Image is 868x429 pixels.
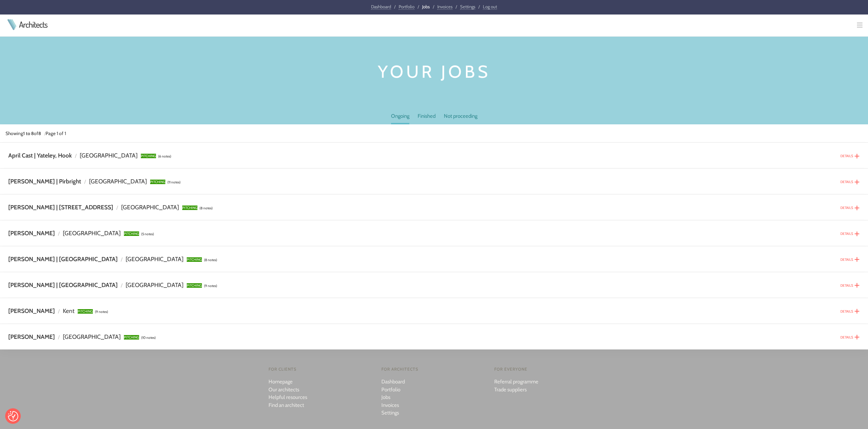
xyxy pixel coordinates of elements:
h4: For Architects [381,366,483,372]
span: / [478,4,480,9]
a: DETAILS [840,283,853,288]
a: Invoices [437,4,452,10]
a: DETAILS [840,154,853,158]
a: Our architects [269,387,299,393]
span: (6 notes) [158,154,171,159]
a: Dashboard [371,4,391,10]
img: DETAILS [854,334,860,340]
a: Dashboard [381,379,405,385]
span: [GEOGRAPHIC_DATA] [63,333,121,340]
span: / [456,4,457,9]
span: [PERSON_NAME] | Pirbright [8,178,81,185]
a: Trade suppliers [494,387,527,393]
a: DETAILS [840,231,853,236]
a: DETAILS [840,335,853,340]
span: PITCHING [124,231,139,236]
span: [GEOGRAPHIC_DATA] [80,152,138,159]
strong: 1 to 8 [23,131,34,136]
span: / [418,4,419,9]
img: Revisit consent button [8,411,18,421]
span: Kent [63,307,75,314]
h4: For Clients [269,366,370,372]
span: / [121,282,123,288]
a: Settings [460,4,475,10]
a: Settings [381,410,399,416]
span: PITCHING [187,283,202,288]
a: DETAILS [840,180,853,184]
h4: For everyone [494,366,596,372]
img: Architects [6,19,18,30]
span: [PERSON_NAME] | [STREET_ADDRESS] [8,203,113,211]
span: [PERSON_NAME] [8,333,55,340]
a: Helpful resources [269,394,307,400]
span: / [44,131,46,136]
span: [GEOGRAPHIC_DATA] [63,229,121,237]
a: DETAILS [840,257,853,262]
a: Ongoing [391,112,409,124]
a: Jobs [422,4,430,9]
img: DETAILS [854,283,860,288]
span: [PERSON_NAME] [8,229,55,237]
span: (11 notes) [167,180,181,184]
span: PITCHING [182,206,197,210]
span: April Cast | Yateley, Hook [8,152,72,159]
a: Click to view details [854,203,860,210]
span: / [58,230,60,237]
img: DETAILS [854,179,860,185]
img: DETAILS [854,257,860,262]
span: PITCHING [78,309,93,314]
a: Finished [418,112,436,123]
span: [PERSON_NAME] [8,307,55,314]
span: [GEOGRAPHIC_DATA] [89,178,147,185]
a: Homepage [269,379,293,385]
a: Architects [19,20,47,29]
button: Consent Preferences [8,411,18,421]
a: Portfolio [399,4,415,10]
a: DETAILS [840,206,853,210]
a: Not proceeding [444,112,477,123]
a: Portfolio [381,387,400,393]
span: [PERSON_NAME] | [GEOGRAPHIC_DATA] [8,281,118,288]
div: Showing of Page 1 of 1 [6,130,66,137]
a: Invoices [381,402,399,408]
span: (9 notes) [95,309,108,314]
a: Find an architect [269,402,304,408]
span: / [58,334,60,340]
img: DETAILS [854,205,860,211]
strong: 8 [38,131,41,136]
a: DETAILS [840,309,853,314]
span: [GEOGRAPHIC_DATA] [121,203,179,211]
span: (10 notes) [141,335,156,340]
a: Click to view details [854,281,860,287]
a: Click to view details [854,229,860,236]
span: PITCHING [150,180,165,184]
span: [GEOGRAPHIC_DATA] [126,255,184,263]
a: Click to view details [854,255,860,261]
a: Click to view details [854,178,860,184]
span: [PERSON_NAME] | [GEOGRAPHIC_DATA] [8,255,118,263]
span: / [394,4,396,9]
a: Log out [483,4,497,10]
span: / [58,308,60,314]
span: / [84,179,86,185]
span: / [433,4,434,9]
span: PITCHING [124,335,139,340]
a: Click to view details [854,333,860,339]
span: (8 notes) [204,258,217,262]
span: / [116,204,118,211]
a: Jobs [381,394,390,400]
span: (5 notes) [141,232,154,236]
span: PITCHING [141,154,156,158]
a: Click to view details [854,307,860,313]
span: (8 notes) [199,206,213,210]
span: / [121,256,123,263]
a: Referral programme [494,379,538,385]
span: (9 notes) [204,284,217,288]
span: / [75,153,77,159]
h1: Your jobs [263,59,605,85]
span: [GEOGRAPHIC_DATA] [126,281,184,288]
a: Click to view details [854,152,860,158]
span: PITCHING [187,257,202,262]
